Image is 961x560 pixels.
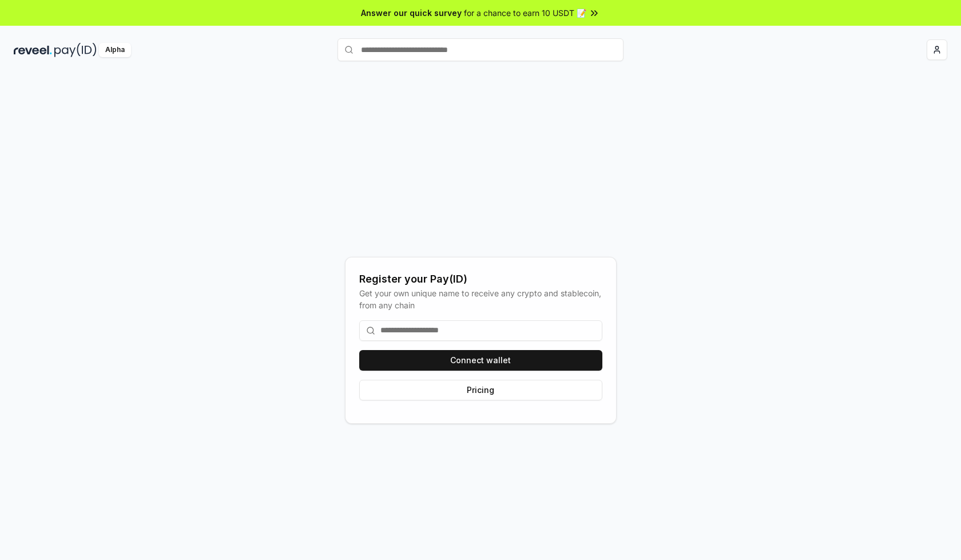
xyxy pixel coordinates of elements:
[99,43,131,57] div: Alpha
[464,7,586,19] span: for a chance to earn 10 USDT 📝
[359,350,602,371] button: Connect wallet
[359,271,602,287] div: Register your Pay(ID)
[359,380,602,400] button: Pricing
[361,7,462,19] span: Answer our quick survey
[54,43,97,57] img: pay_id
[359,287,602,311] div: Get your own unique name to receive any crypto and stablecoin, from any chain
[14,43,52,57] img: reveel_dark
